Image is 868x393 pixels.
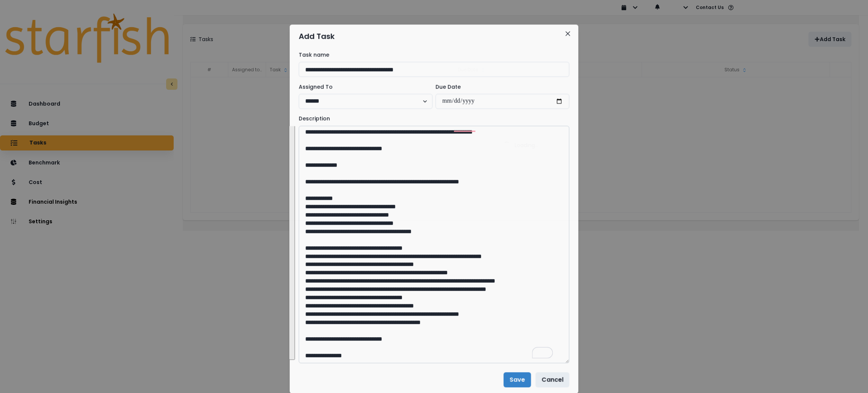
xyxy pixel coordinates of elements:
[535,372,569,387] button: Cancel
[504,372,531,387] button: Save
[562,28,574,40] button: Close
[299,51,565,59] label: Task name
[290,25,578,48] header: Add Task
[299,126,569,363] textarea: To enrich screen reader interactions, please activate Accessibility in Grammarly extension settings
[299,115,565,123] label: Description
[436,83,565,91] label: Due Date
[299,83,428,91] label: Assigned To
